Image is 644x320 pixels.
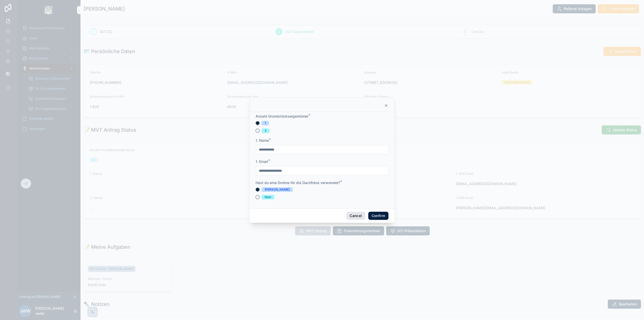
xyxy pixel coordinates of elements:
div: [PERSON_NAME] [265,187,290,192]
span: 1. Name [256,138,269,143]
span: Hast du eine Drohne für die Dachfotos verwendet? [256,181,340,185]
div: 1 [265,121,266,125]
button: Confirm [368,212,388,220]
div: 2 [265,128,266,133]
span: Anzahl Grundstückseigentümer [256,114,308,118]
div: Nein [265,195,271,199]
span: 1. Email [256,159,268,164]
button: Cancel [346,212,365,220]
